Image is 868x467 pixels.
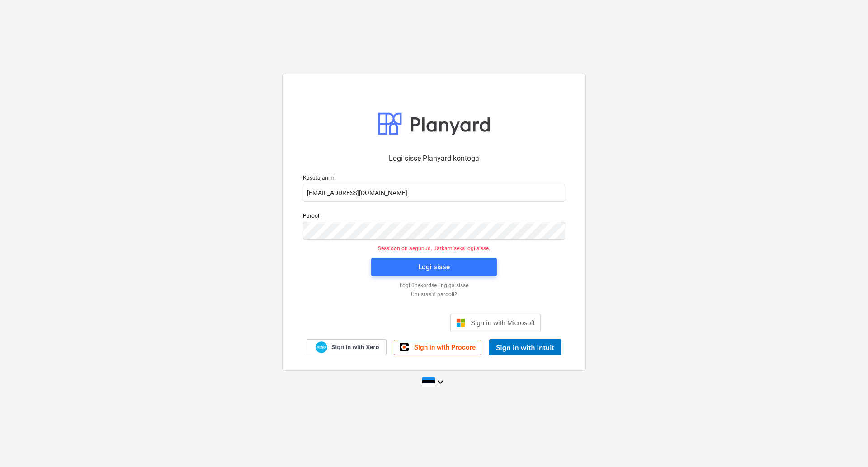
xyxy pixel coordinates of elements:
p: Logi sisse Planyard kontoga [303,153,565,164]
div: Logi sisse [418,261,450,273]
i: keyboard_arrow_down [435,377,446,388]
button: Logi sisse [371,258,497,276]
a: Sign in with Xero [307,339,387,355]
span: Sign in with Microsoft [471,319,535,327]
input: Kasutajanimi [303,184,565,202]
div: Logi sisse Google’i kontoga. Avaneb uuel vahelehel [327,313,443,333]
iframe: Sisselogimine Google'i nupu abil [323,313,448,333]
p: Kasutajanimi [303,175,565,184]
img: Xero logo [316,341,327,354]
iframe: Chat Widget [823,424,868,467]
p: Parool [303,213,565,222]
a: Unustasid parooli? [298,291,570,299]
p: Sessioon on aegunud. Jätkamiseks logi sisse. [297,245,571,252]
img: Microsoft logo [456,318,465,327]
a: Logi ühekordse lingiga sisse [298,282,570,290]
span: Sign in with Xero [331,343,379,351]
a: Sign in with Procore [394,340,481,355]
span: Sign in with Procore [414,343,476,351]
